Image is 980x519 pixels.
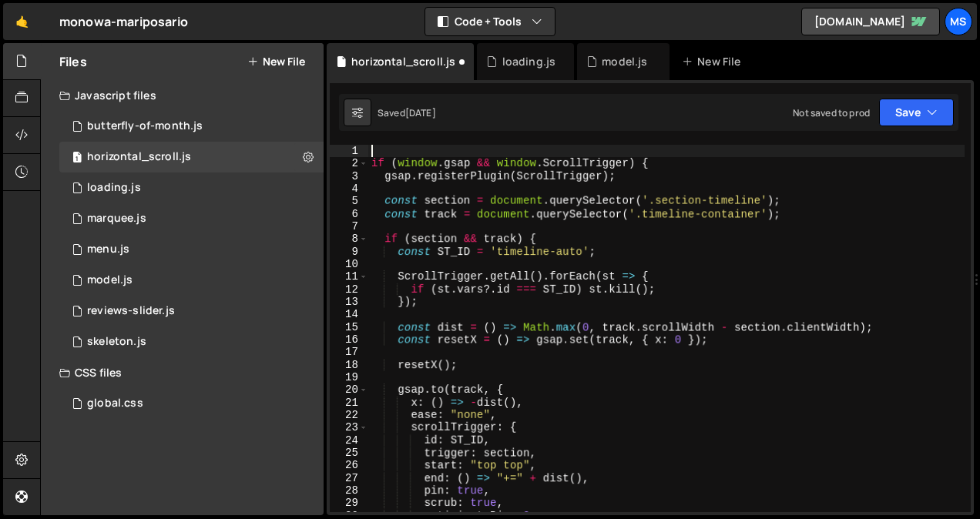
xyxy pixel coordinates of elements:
[87,243,129,256] div: menu.js
[330,170,368,182] div: 3
[330,283,368,296] div: 12
[602,54,647,69] div: model.js
[330,195,368,207] div: 5
[59,203,324,234] div: 16967/46534.js
[330,157,368,169] div: 2
[330,321,368,333] div: 15
[330,346,368,358] div: 17
[330,308,368,320] div: 14
[87,119,203,133] div: butterfly-of-month.js
[330,421,368,434] div: 23
[41,357,324,388] div: CSS files
[87,150,191,164] div: horizontal_scroll.js
[87,212,146,226] div: marquee.js
[801,8,940,35] a: [DOMAIN_NAME]
[59,53,87,70] h2: Files
[59,12,188,31] div: monowa-mariposario
[247,55,305,68] button: New File
[59,265,324,296] div: 16967/46905.js
[330,182,368,195] div: 4
[330,497,368,509] div: 29
[59,296,324,326] div: 16967/46536.js
[330,145,368,157] div: 1
[59,234,324,265] div: 16967/46877.js
[330,397,368,409] div: 21
[330,472,368,484] div: 27
[330,246,368,258] div: 9
[682,54,747,69] div: New File
[330,333,368,346] div: 16
[330,258,368,270] div: 10
[59,172,324,203] div: 16967/46876.js
[879,99,954,126] button: Save
[87,397,143,410] div: global.css
[330,409,368,421] div: 22
[330,220,368,233] div: 7
[330,371,368,383] div: 19
[41,80,324,111] div: Javascript files
[87,273,133,287] div: model.js
[72,152,82,165] span: 1
[330,359,368,371] div: 18
[330,447,368,459] div: 25
[945,8,972,35] a: ms
[330,459,368,471] div: 26
[59,142,324,172] div: 16967/46535.js
[87,181,141,195] div: loading.js
[330,434,368,447] div: 24
[59,326,324,357] div: 16967/46878.js
[502,54,556,69] div: loading.js
[59,388,324,419] div: 16967/46887.css
[330,484,368,497] div: 28
[59,111,324,142] div: 16967/46875.js
[330,383,368,396] div: 20
[330,208,368,220] div: 6
[351,54,455,69] div: horizontal_scroll.js
[87,335,146,349] div: skeleton.js
[425,8,555,35] button: Code + Tools
[330,233,368,245] div: 8
[3,3,41,40] a: 🤙
[378,106,436,119] div: Saved
[87,304,175,318] div: reviews-slider.js
[330,296,368,308] div: 13
[793,106,870,119] div: Not saved to prod
[405,106,436,119] div: [DATE]
[330,270,368,283] div: 11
